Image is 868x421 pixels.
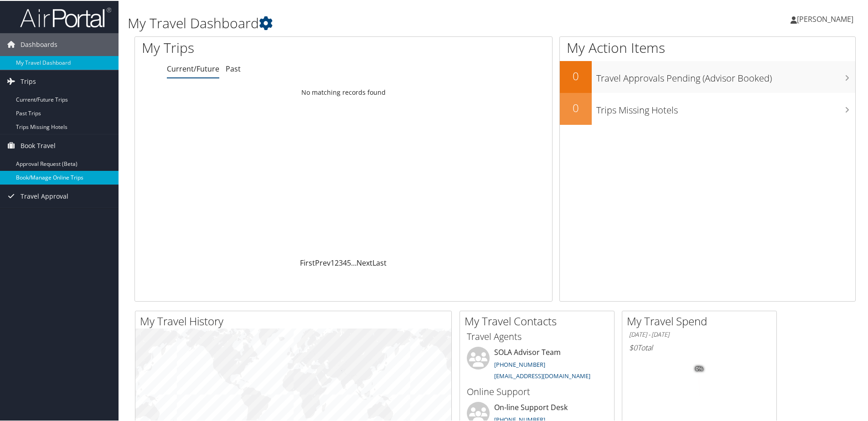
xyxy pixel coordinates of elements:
[21,133,56,156] span: Book Travel
[797,13,853,23] span: [PERSON_NAME]
[335,257,339,267] a: 2
[560,37,855,56] h1: My Action Items
[467,329,607,342] h3: Travel Agents
[629,342,637,352] span: $0
[596,98,855,116] h3: Trips Missing Hotels
[560,92,855,124] a: 0Trips Missing Hotels
[142,37,372,56] h1: My Trips
[560,60,855,92] a: 0Travel Approvals Pending (Advisor Booked)
[465,313,614,328] h2: My Travel Contacts
[462,346,612,383] li: SOLA Advisor Team
[560,67,592,83] h2: 0
[167,63,219,73] a: Current/Future
[135,83,552,100] td: No matching records found
[128,13,618,32] h1: My Travel Dashboard
[21,69,36,92] span: Trips
[627,313,776,328] h2: My Travel Spend
[790,5,863,32] a: [PERSON_NAME]
[696,365,703,371] tspan: 0%
[356,257,372,267] a: Next
[21,32,57,55] span: Dashboards
[596,67,855,84] h3: Travel Approvals Pending (Advisor Booked)
[343,257,347,267] a: 4
[372,257,387,267] a: Last
[300,257,315,267] a: First
[339,257,343,267] a: 3
[629,329,770,338] h6: [DATE] - [DATE]
[315,257,331,267] a: Prev
[20,6,111,27] img: airportal-logo.png
[226,63,241,73] a: Past
[331,257,335,267] a: 1
[140,313,451,328] h2: My Travel History
[347,257,351,267] a: 5
[629,342,770,352] h6: Total
[467,385,607,397] h3: Online Support
[494,371,590,379] a: [EMAIL_ADDRESS][DOMAIN_NAME]
[21,184,68,207] span: Travel Approval
[351,257,356,267] span: …
[560,99,592,115] h2: 0
[494,359,545,368] a: [PHONE_NUMBER]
